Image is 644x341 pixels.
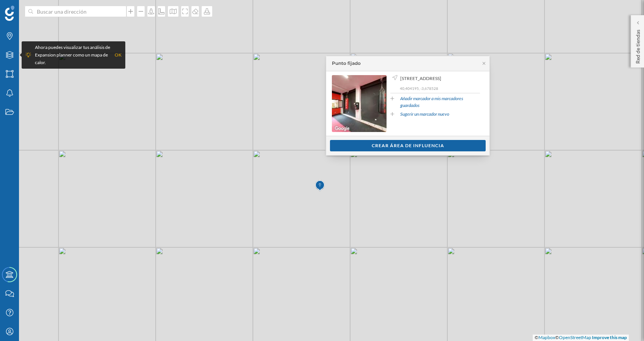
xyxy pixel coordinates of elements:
[15,5,42,12] span: Soporte
[400,86,480,91] p: 40,404195, -3,678528
[559,335,591,340] a: OpenStreetMap
[634,27,642,64] p: Red de tiendas
[332,75,387,132] img: streetview
[533,335,629,341] div: © ©
[35,44,111,66] div: Ahora puedes visualizar tus análisis de Expansion planner como un mapa de calor.
[538,335,555,340] a: Mapbox
[315,178,325,193] img: Marker
[592,335,627,340] a: Improve this map
[400,95,480,109] a: Añadir marcador a mis marcadores guardados
[115,51,122,59] div: OK
[400,75,441,82] span: [STREET_ADDRESS]
[400,111,449,118] a: Sugerir un marcador nuevo
[5,6,14,21] img: Geoblink Logo
[332,60,361,67] div: Punto fijado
